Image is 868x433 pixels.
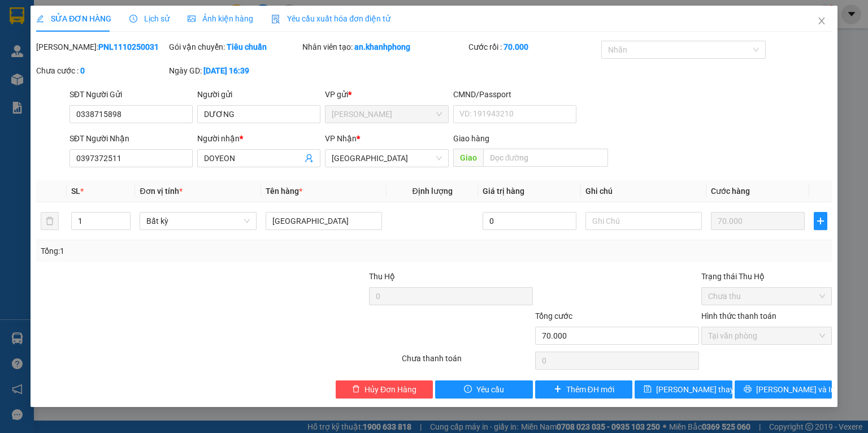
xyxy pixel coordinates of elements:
[325,134,357,143] span: VP Nhận
[146,213,249,230] span: Bất kỳ
[468,41,599,53] div: Cước rồi :
[36,15,44,23] span: edit
[553,385,561,394] span: plus
[41,212,59,230] button: delete
[401,352,533,372] div: Chưa thanh toán
[41,245,336,257] div: Tổng: 1
[71,187,80,196] span: SL
[708,288,825,305] span: Chưa thu
[435,380,533,399] button: exclamation-circleYêu cầu
[302,41,466,53] div: Nhân viên tạo:
[169,41,300,53] div: Gói vận chuyển:
[504,42,528,51] b: 70.000
[203,66,249,75] b: [DATE] 16:39
[336,380,433,399] button: deleteHủy Đơn Hàng
[129,54,189,68] li: (c) 2017
[129,14,170,23] span: Lịch sử
[188,14,253,23] span: Ảnh kiện hàng
[581,180,706,202] th: Ghi chú
[701,311,776,321] label: Hình thức thanh toán
[817,16,826,25] span: close
[140,187,182,196] span: Đơn vị tính
[188,15,196,23] span: picture
[197,132,320,145] div: Người nhận
[129,15,137,23] span: clock-circle
[566,383,614,396] span: Thêm ĐH mới
[476,383,504,396] span: Yêu cầu
[756,383,835,396] span: [PERSON_NAME] và In
[70,88,193,101] div: SĐT Người Gửi
[453,88,576,101] div: CMND/Passport
[656,383,747,396] span: [PERSON_NAME] thay đổi
[635,380,732,399] button: save[PERSON_NAME] thay đổi
[271,15,280,24] img: icon
[80,66,85,75] b: 0
[36,64,167,77] div: Chưa cước :
[585,212,702,230] input: Ghi Chú
[305,154,314,163] span: user-add
[325,88,448,101] div: VP gửi
[711,212,805,230] input: 0
[266,187,302,196] span: Tên hàng
[169,64,300,77] div: Ngày GD:
[464,385,472,394] span: exclamation-circle
[711,187,750,196] span: Cước hàng
[814,216,827,226] span: plus
[644,385,652,394] span: save
[354,42,410,51] b: an.khanhphong
[744,385,752,394] span: printer
[735,380,832,399] button: printer[PERSON_NAME] và In
[453,149,483,167] span: Giao
[483,149,608,167] input: Dọc đường
[266,212,382,230] input: VD: Bàn, Ghế
[14,14,71,71] img: logo.jpg
[98,42,159,51] b: PNL1110250031
[129,43,189,52] b: [DOMAIN_NAME]
[352,385,360,394] span: delete
[412,187,452,196] span: Định lượng
[483,187,524,196] span: Giá trị hàng
[332,150,441,167] span: Nha Trang
[92,16,127,89] b: BIÊN NHẬN GỬI HÀNG
[157,14,184,41] img: logo.jpg
[535,380,633,399] button: plusThêm ĐH mới
[197,88,320,101] div: Người gửi
[708,327,825,344] span: Tại văn phòng
[271,14,390,23] span: Yêu cầu xuất hóa đơn điện tử
[806,6,837,37] button: Close
[227,42,267,51] b: Tiêu chuẩn
[453,134,489,143] span: Giao hàng
[814,212,827,230] button: plus
[535,311,572,321] span: Tổng cước
[36,41,167,53] div: [PERSON_NAME]:
[701,270,832,283] div: Trạng thái Thu Hộ
[368,272,394,281] span: Thu Hộ
[364,383,416,396] span: Hủy Đơn Hàng
[70,132,193,145] div: SĐT Người Nhận
[36,14,111,23] span: SỬA ĐƠN HÀNG
[332,106,441,123] span: Phạm Ngũ Lão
